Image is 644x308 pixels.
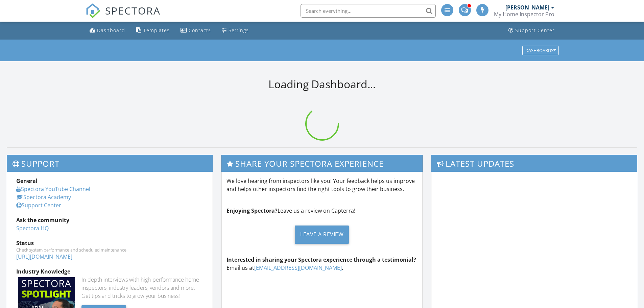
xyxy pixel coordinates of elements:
div: In-depth interviews with high-performance home inspectors, industry leaders, vendors and more. Ge... [81,276,204,300]
a: [URL][DOMAIN_NAME] [16,253,72,260]
div: Check system performance and scheduled maintenance. [16,247,204,253]
img: The Best Home Inspection Software - Spectora [86,3,100,18]
div: Settings [229,27,249,33]
button: Dashboards [522,46,559,55]
a: Leave a Review [226,220,418,249]
span: SPECTORA [105,3,161,18]
a: SPECTORA [86,9,161,23]
div: Support Center [515,27,555,33]
p: We love hearing from inspectors like you! Your feedback helps us improve and helps other inspecto... [226,177,418,193]
a: Support Center [506,24,557,37]
div: Industry Knowledge [16,267,204,276]
a: Spectora Academy [16,193,71,201]
div: Templates [143,27,170,33]
strong: General [16,177,38,185]
a: Templates [133,24,172,37]
div: Contacts [189,27,211,33]
h3: Latest Updates [431,155,637,172]
p: Leave us a review on Capterra! [226,207,418,215]
div: Dashboard [97,27,125,33]
div: Status [16,239,204,247]
h3: Support [7,155,213,172]
p: Email us at . [226,256,418,272]
div: Ask the community [16,216,204,224]
div: Dashboards [525,48,556,53]
a: Support Center [16,202,61,209]
h3: Share Your Spectora Experience [221,155,423,172]
div: [PERSON_NAME] [505,4,549,11]
a: Contacts [178,24,214,37]
div: My Home Inspector Pro [494,11,554,18]
a: Dashboard [87,24,128,37]
a: Spectora HQ [16,224,49,232]
div: Leave a Review [295,226,349,244]
strong: Interested in sharing your Spectora experience through a testimonial? [226,256,416,263]
a: [EMAIL_ADDRESS][DOMAIN_NAME] [254,264,342,271]
a: Settings [219,24,252,37]
strong: Enjoying Spectora? [226,207,278,214]
input: Search everything... [301,4,436,18]
a: Spectora YouTube Channel [16,185,90,193]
